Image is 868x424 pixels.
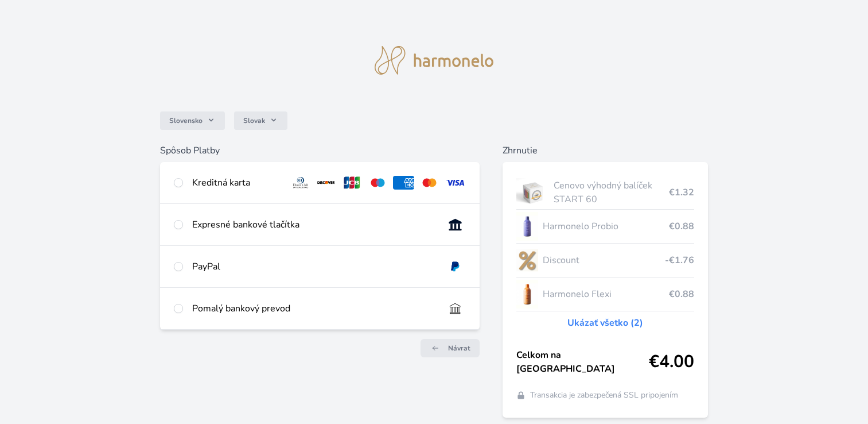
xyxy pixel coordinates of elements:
img: CLEAN_FLEXI_se_stinem_x-hi_(1)-lo.jpg [516,280,538,309]
span: Harmonelo Flexi [543,287,669,301]
span: Návrat [448,344,470,353]
span: Slovak [243,116,265,125]
button: Slovensko [160,111,225,130]
span: -€1.76 [665,253,694,267]
div: Kreditná karta [192,176,281,190]
span: Celkom na [GEOGRAPHIC_DATA] [516,348,649,376]
div: PayPal [192,260,435,273]
img: diners.svg [290,176,312,190]
div: Pomalý bankový prevod [192,302,435,315]
span: Harmonelo Probio [543,219,669,233]
span: Cenovo výhodný balíček START 60 [554,179,669,206]
img: onlineBanking_SK.svg [445,218,466,232]
img: discount-lo.png [516,246,538,275]
img: mc.svg [419,176,440,190]
a: Návrat [421,339,480,357]
img: logo.svg [375,46,494,75]
span: €0.88 [669,219,694,233]
div: Expresné bankové tlačítka [192,218,435,232]
img: jcb.svg [341,176,363,190]
span: €0.88 [669,287,694,301]
h6: Spôsob Platby [160,144,480,157]
span: €4.00 [649,352,694,372]
span: Transakcia je zabezpečená SSL pripojením [530,390,678,401]
img: amex.svg [393,176,414,190]
span: Discount [543,253,665,267]
a: Ukázať všetko (2) [567,316,643,330]
span: Slovensko [169,116,203,125]
img: visa.svg [445,176,466,190]
span: €1.32 [669,186,694,199]
button: Slovak [234,111,287,130]
img: bankTransfer_IBAN.svg [445,302,466,315]
img: paypal.svg [445,260,466,273]
img: maestro.svg [367,176,388,190]
img: discover.svg [316,176,337,190]
h6: Zhrnutie [503,144,708,157]
img: CLEAN_PROBIO_se_stinem_x-lo.jpg [516,212,538,241]
img: start.jpg [516,178,549,207]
